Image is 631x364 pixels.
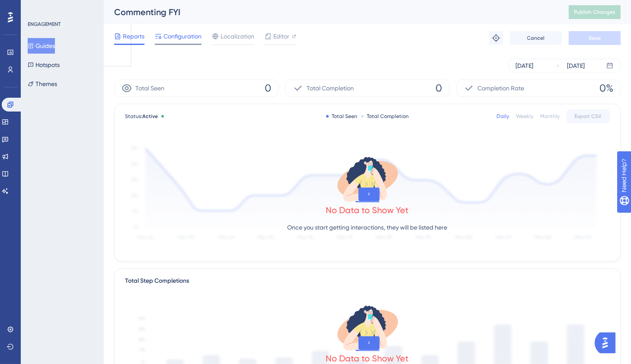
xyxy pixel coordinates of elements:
[28,38,55,54] button: Guides
[273,31,289,42] span: Editor
[28,57,60,73] button: Hotspots
[142,113,158,119] span: Active
[496,113,509,120] div: Daily
[125,113,158,120] span: Status:
[569,31,621,45] button: Save
[599,81,613,95] span: 0%
[307,83,354,93] span: Total Completion
[361,113,409,120] div: Total Completion
[567,61,585,71] div: [DATE]
[477,83,524,93] span: Completion Rate
[510,31,562,45] button: Cancel
[589,35,601,42] span: Save
[574,9,615,16] span: Publish Changes
[569,5,621,19] button: Publish Changes
[265,81,271,95] span: 0
[163,31,202,42] span: Configuration
[114,6,547,18] div: Commenting FYI
[20,2,54,13] span: Need Help?
[595,330,621,356] iframe: UserGuiding AI Assistant Launcher
[123,31,144,42] span: Reports
[527,35,545,42] span: Cancel
[326,204,409,216] div: No Data to Show Yet
[436,81,442,95] span: 0
[125,276,189,286] div: Total Step Completions
[288,222,448,233] p: Once you start getting interactions, they will be listed here
[567,109,610,123] button: Export CSV
[516,61,533,71] div: [DATE]
[575,113,602,120] span: Export CSV
[28,76,57,92] button: Themes
[135,83,164,93] span: Total Seen
[326,113,358,120] div: Total Seen
[28,21,61,28] div: ENGAGEMENT
[221,31,254,42] span: Localization
[516,113,533,120] div: Weekly
[540,113,560,120] div: Monthly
